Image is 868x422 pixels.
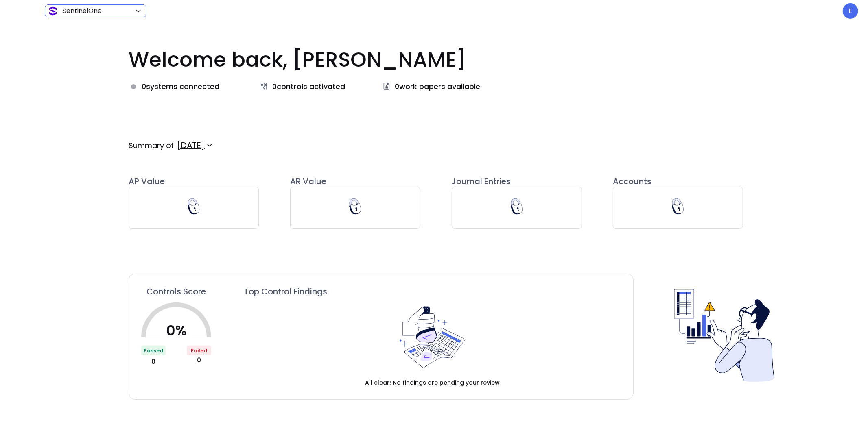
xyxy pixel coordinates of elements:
[144,347,163,354] span: Passed
[347,198,363,218] div: This requires permissions that are missing from your user role. If you need access to this, pleas...
[48,6,58,16] img: Icon
[365,378,500,387] span: All clear! No findings are pending your review
[151,357,155,367] span: 0
[382,81,480,92] a: 0work papers available
[142,81,219,92] span: 0 systems connected
[129,140,174,151] p: Summary of
[290,176,326,187] span: AR Value
[186,198,202,218] div: This requires permissions that are missing from your user role. If you need access to this, pleas...
[129,44,774,75] p: Welcome back, [PERSON_NAME]
[166,324,186,337] p: 0 %
[129,176,165,187] span: AP Value
[177,138,205,152] div: [DATE]
[613,176,652,187] span: Accounts
[670,198,686,218] div: This requires permissions that are missing from your user role. If you need access to this, pleas...
[197,355,201,365] span: 0
[141,286,211,297] a: Controls Score
[244,286,327,297] span: Top Control Findings
[191,347,207,354] span: Failed
[395,81,480,92] span: 0 work papers available
[849,6,853,16] p: E
[63,6,102,16] p: SentinelOne
[843,3,858,19] div: Eleanor Yehudai
[452,176,511,187] span: Journal Entries
[272,81,345,92] span: 0 controls activated
[674,285,774,385] img: Controls
[259,81,345,92] a: 0controls activated
[509,198,525,218] div: This requires permissions that are missing from your user role. If you need access to this, pleas...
